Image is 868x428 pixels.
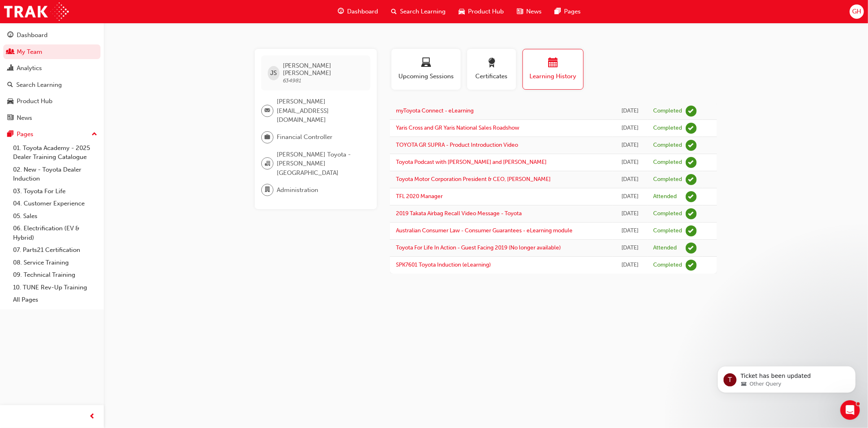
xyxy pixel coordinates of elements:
[3,127,101,142] button: Pages
[3,110,101,126] a: News
[396,227,573,234] a: Australian Consumer Law - Consumer Guarantees - eLearning module
[391,7,397,17] span: search-icon
[17,113,32,123] div: News
[398,72,455,81] span: Upcoming Sessions
[619,124,641,133] div: Tue Dec 08 2020 22:00:00 GMT+0800 (Australian Western Standard Time)
[7,32,13,39] span: guage-icon
[7,49,13,56] span: people-icon
[548,58,558,69] span: calendar-icon
[529,72,577,81] span: Learning History
[396,261,491,268] a: SPK7601 Toyota Induction (eLearning)
[265,185,270,195] span: department-icon
[654,244,677,252] div: Attended
[686,123,697,134] span: learningRecordVerb_COMPLETE-icon
[10,163,101,185] a: 02. New - Toyota Dealer Induction
[10,197,101,210] a: 04. Customer Experience
[3,44,101,60] a: My Team
[467,49,516,90] button: Certificates
[10,142,101,163] a: 01. Toyota Academy - 2025 Dealer Training Catalogue
[564,7,581,16] span: Pages
[10,185,101,198] a: 03. Toyota For Life
[10,244,101,256] a: 07. Parts21 Certification
[654,261,682,269] div: Completed
[90,412,96,422] span: prev-icon
[619,226,641,236] div: Mon Aug 26 2019 22:00:00 GMT+0800 (Australian Western Standard Time)
[3,61,101,76] a: Analytics
[619,106,641,116] div: Thu Aug 19 2021 22:00:00 GMT+0800 (Australian Western Standard Time)
[523,49,584,90] button: Learning History
[396,124,519,131] a: Yaris Cross and GR Yaris National Sales Roadshow
[17,97,52,106] div: Product Hub
[619,243,641,253] div: Mon Feb 18 2019 22:00:00 GMT+0800 (Australian Western Standard Time)
[265,106,270,116] span: email-icon
[385,3,452,20] a: search-iconSearch Learning
[396,193,443,200] a: TFL 2020 Manager
[510,3,548,20] a: news-iconNews
[7,131,13,138] span: pages-icon
[396,210,522,217] a: 2019 Takata Airbag Recall Video Message - Toyota
[619,158,641,167] div: Tue Apr 21 2020 22:00:00 GMT+0800 (Australian Western Standard Time)
[686,243,697,254] span: learningRecordVerb_ATTEND-icon
[654,193,677,201] div: Attended
[421,58,431,69] span: laptop-icon
[391,49,461,90] button: Upcoming Sessions
[654,227,682,235] div: Completed
[7,98,13,105] span: car-icon
[686,191,697,202] span: learningRecordVerb_ATTEND-icon
[452,3,510,20] a: car-iconProduct Hub
[686,157,697,168] span: learningRecordVerb_COMPLETE-icon
[526,7,542,16] span: News
[17,64,42,73] div: Analytics
[7,115,13,122] span: news-icon
[16,80,62,90] div: Search Learning
[555,7,561,17] span: pages-icon
[17,31,48,40] div: Dashboard
[10,210,101,223] a: 05. Sales
[459,7,465,17] span: car-icon
[10,293,101,306] a: All Pages
[283,62,364,77] span: [PERSON_NAME] [PERSON_NAME]
[7,82,13,89] span: search-icon
[10,256,101,269] a: 08. Service Training
[654,176,682,183] div: Completed
[400,7,446,16] span: Search Learning
[517,7,523,17] span: news-icon
[619,141,641,150] div: Sun Nov 15 2020 22:00:00 GMT+0800 (Australian Western Standard Time)
[686,208,697,219] span: learningRecordVerb_COMPLETE-icon
[686,106,697,117] span: learningRecordVerb_COMPLETE-icon
[468,7,504,16] span: Product Hub
[283,77,302,84] span: 634981
[619,175,641,184] div: Thu Mar 26 2020 22:00:00 GMT+0800 (Australian Western Standard Time)
[10,281,101,294] a: 10. TUNE Rev-Up Training
[265,132,270,143] span: briefcase-icon
[654,210,682,218] div: Completed
[487,58,496,69] span: award-icon
[396,176,551,183] a: Toyota Motor Corporation President & CEO, [PERSON_NAME]
[686,174,697,185] span: learningRecordVerb_COMPLETE-icon
[619,209,641,218] div: Thu Oct 17 2019 22:00:00 GMT+0800 (Australian Western Standard Time)
[654,159,682,166] div: Completed
[338,7,344,17] span: guage-icon
[654,124,682,132] div: Completed
[396,159,547,165] a: Toyota Podcast with [PERSON_NAME] and [PERSON_NAME]
[396,141,518,148] a: TOYOTA GR SUPRA - Product Introduction Video
[654,141,682,149] div: Completed
[3,77,101,93] a: Search Learning
[4,2,69,21] a: Trak
[7,65,13,72] span: chart-icon
[548,3,587,20] a: pages-iconPages
[686,140,697,151] span: learningRecordVerb_COMPLETE-icon
[619,192,641,201] div: Mon Feb 17 2020 22:00:00 GMT+0800 (Australian Western Standard Time)
[686,260,697,271] span: learningRecordVerb_COMPLETE-icon
[686,225,697,236] span: learningRecordVerb_COMPLETE-icon
[347,7,378,16] span: Dashboard
[473,72,510,81] span: Certificates
[277,132,332,142] span: Financial Controller
[3,26,101,127] button: DashboardMy TeamAnalyticsSearch LearningProduct HubNews
[850,4,864,19] button: GH
[705,349,868,406] iframe: Intercom notifications message
[852,7,861,16] span: GH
